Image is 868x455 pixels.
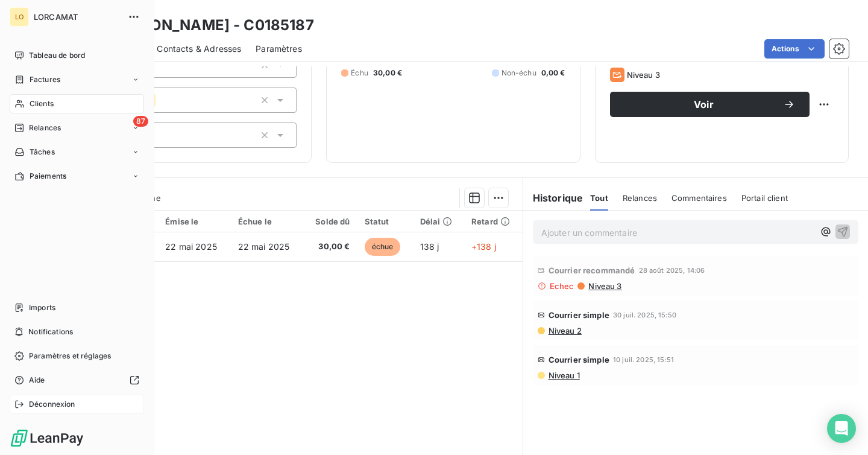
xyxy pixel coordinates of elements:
img: Logo LeanPay [10,428,84,448]
div: LO [10,7,29,27]
span: 10 juil. 2025, 15:51 [613,356,674,363]
span: 28 août 2025, 14:06 [639,267,705,274]
span: Non-échu [502,68,536,78]
span: Courrier recommandé [549,266,635,275]
span: Tout [590,193,608,203]
span: 87 [133,116,148,127]
span: échue [365,238,401,256]
span: 30 juil. 2025, 15:50 [613,311,676,319]
span: 22 mai 2025 [238,241,290,252]
div: Solde dû [310,217,350,226]
a: Aide [10,371,144,390]
div: Statut [365,217,406,226]
span: 0,00 € [541,68,565,78]
span: 30,00 € [310,241,350,253]
span: Courrier simple [549,310,609,320]
span: Notifications [28,326,73,337]
span: Tâches [30,147,55,157]
span: Relances [623,193,657,203]
div: Retard [471,217,515,226]
span: Niveau 3 [587,281,621,291]
span: Niveau 1 [547,371,580,380]
span: Voir [624,100,783,109]
span: Aide [29,375,45,386]
span: 22 mai 2025 [165,241,217,252]
span: Déconnexion [29,399,75,410]
span: Tableau de bord [29,50,85,61]
input: Ajouter une valeur [156,95,165,106]
span: Relances [29,122,61,133]
span: Niveau 3 [627,70,660,80]
h6: Historique [523,191,583,205]
button: Voir [610,92,810,117]
div: Open Intercom Messenger [827,414,856,443]
span: 138 j [420,241,439,252]
span: Portail client [741,193,788,203]
span: Contacts & Adresses [157,43,241,55]
span: Courrier simple [549,355,609,364]
span: LORCAMAT [34,12,121,22]
span: Clients [30,98,54,109]
div: Échue le [238,217,297,226]
div: Émise le [165,217,224,226]
div: Délai [420,217,457,226]
span: Paramètres et réglages [29,351,111,361]
span: Niveau 2 [547,326,582,336]
span: 30,00 € [373,68,402,78]
button: Actions [764,39,825,59]
span: Paramètres [256,43,302,55]
span: Factures [30,74,60,85]
span: Imports [29,302,55,313]
h3: [PERSON_NAME] - C0185187 [106,14,314,36]
span: Paiements [30,171,66,182]
span: Commentaires [671,193,727,203]
span: Echec [550,281,574,291]
span: +138 j [471,241,496,252]
span: Échu [351,68,368,78]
